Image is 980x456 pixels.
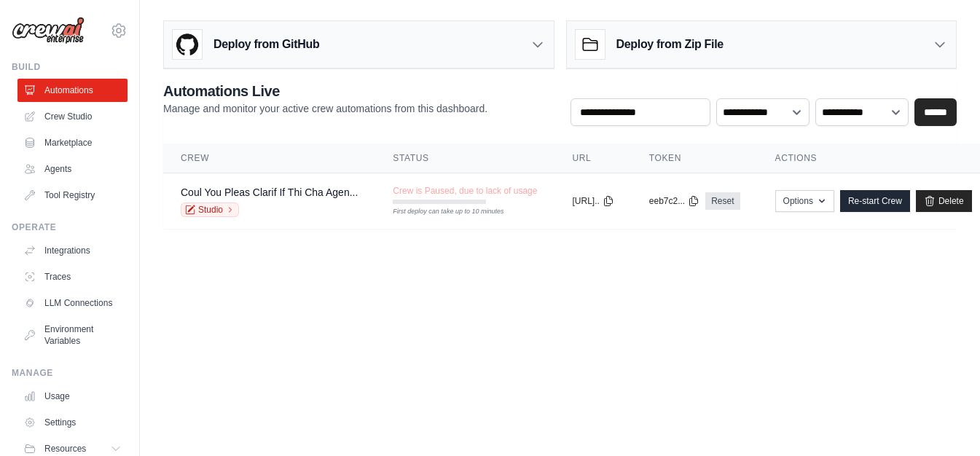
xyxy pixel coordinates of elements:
[17,239,128,262] a: Integrations
[213,36,319,53] h3: Deploy from GitHub
[554,144,631,173] th: URL
[705,192,740,210] a: Reset
[775,190,834,212] button: Options
[12,61,128,73] div: Build
[44,443,86,455] span: Resources
[616,36,724,53] h3: Deploy from Zip File
[17,79,128,102] a: Automations
[163,81,487,101] h2: Automations Live
[173,30,202,59] img: GitHub Logo
[17,184,128,207] a: Tool Registry
[375,144,554,173] th: Status
[632,144,758,173] th: Token
[163,101,487,116] p: Manage and monitor your active crew automations from this dashboard.
[17,291,128,315] a: LLM Connections
[17,157,128,181] a: Agents
[649,195,699,207] button: eeb7c2...
[12,367,128,379] div: Manage
[393,207,486,217] div: First deploy can take up to 10 minutes
[181,186,358,198] a: Coul You Pleas Clarif If Thi Cha Agen...
[12,17,85,44] img: Logo
[17,385,128,408] a: Usage
[17,131,128,154] a: Marketplace
[393,185,537,197] span: Crew is Paused, due to lack of usage
[17,411,128,434] a: Settings
[163,144,375,173] th: Crew
[17,105,128,128] a: Crew Studio
[181,203,239,217] a: Studio
[916,190,972,212] a: Delete
[17,265,128,288] a: Traces
[840,190,910,212] a: Re-start Crew
[12,221,128,233] div: Operate
[17,318,128,353] a: Environment Variables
